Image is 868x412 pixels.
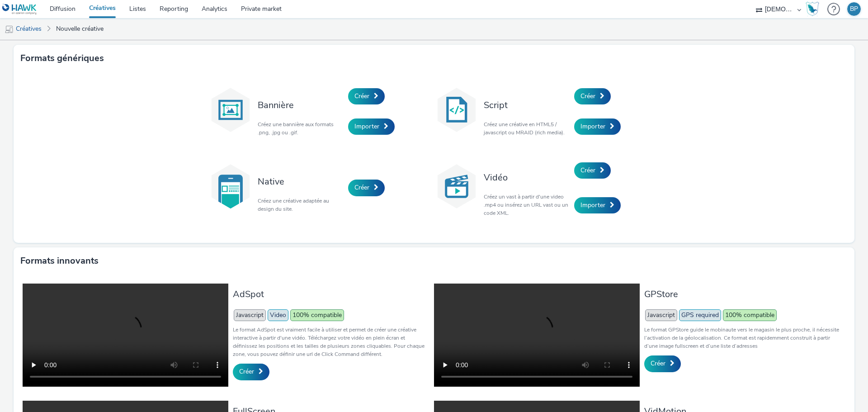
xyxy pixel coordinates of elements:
[20,254,99,268] h3: Formats innovants
[233,326,429,358] p: Le format AdSpot est vraiment facile à utiliser et permet de créer une créative interactive à par...
[258,197,344,213] p: Créez une créative adaptée au design du site.
[574,118,621,135] a: Importer
[651,359,665,368] span: Créer
[850,2,858,16] div: BP
[580,92,595,100] span: Créer
[484,120,570,137] p: Créez une créative en HTML5 / javascript ou MRAID (rich media).
[806,2,823,16] a: Hawk Academy
[5,25,14,34] img: mobile
[644,288,841,300] h3: GPStore
[258,175,344,188] h3: Native
[348,180,385,196] a: Créer
[354,92,369,100] span: Créer
[434,164,479,209] img: video.svg
[574,88,611,104] a: Créer
[233,364,269,380] a: Créer
[354,122,379,131] span: Importer
[348,118,395,135] a: Importer
[233,288,429,300] h3: AdSpot
[208,164,253,209] img: native.svg
[484,193,570,217] p: Créez un vast à partir d'une video .mp4 ou insérez un URL vast ou un code XML.
[354,183,369,192] span: Créer
[208,87,253,133] img: banner.svg
[580,122,605,131] span: Importer
[348,88,385,104] a: Créer
[580,201,605,209] span: Importer
[484,99,570,111] h3: Script
[434,87,479,133] img: code.svg
[679,309,721,321] span: GPS required
[645,309,677,321] span: Javascript
[806,2,819,16] img: Hawk Academy
[2,4,37,15] img: undefined Logo
[290,309,344,321] span: 100% compatible
[580,166,595,175] span: Créer
[234,309,266,321] span: Javascript
[268,309,288,321] span: Video
[574,197,621,213] a: Importer
[239,367,254,376] span: Créer
[258,99,344,111] h3: Bannière
[20,52,104,65] h3: Formats génériques
[574,162,611,179] a: Créer
[644,355,681,372] a: Créer
[723,309,777,321] span: 100% compatible
[484,171,570,184] h3: Vidéo
[52,18,108,40] a: Nouvelle créative
[258,120,344,137] p: Créez une bannière aux formats .png, .jpg ou .gif.
[644,326,841,350] p: Le format GPStore guide le mobinaute vers le magasin le plus proche, il nécessite l’activation de...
